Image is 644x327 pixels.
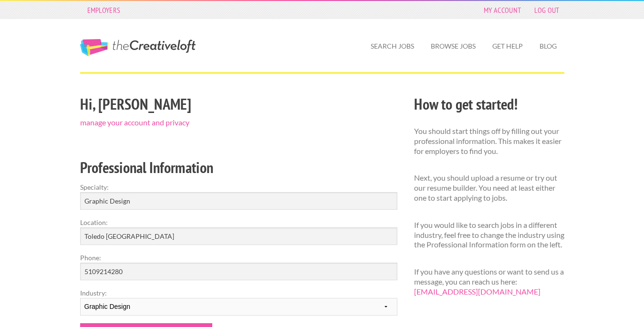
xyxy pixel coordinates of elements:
[530,3,564,17] a: Log Out
[80,182,397,192] label: Specialty:
[485,35,530,57] a: Get Help
[423,35,483,57] a: Browse Jobs
[80,263,397,280] input: Optional
[80,118,189,127] a: manage your account and privacy
[414,220,564,250] p: If you would like to search jobs in a different industry, feel free to change the industry using ...
[80,39,196,56] a: The Creative Loft
[83,3,125,17] a: Employers
[80,253,397,263] label: Phone:
[80,217,397,227] label: Location:
[80,288,397,298] label: Industry:
[414,93,564,115] h2: How to get started!
[532,35,564,57] a: Blog
[414,126,564,156] p: You should start things off by filling out your professional information. This makes it easier fo...
[414,267,564,296] p: If you have any questions or want to send us a message, you can reach us here:
[80,93,397,115] h2: Hi, [PERSON_NAME]
[414,173,564,203] p: Next, you should upload a resume or try out our resume builder. You need at least either one to s...
[414,287,540,296] a: [EMAIL_ADDRESS][DOMAIN_NAME]
[80,227,397,245] input: e.g. New York, NY
[363,35,422,57] a: Search Jobs
[80,157,397,178] h2: Professional Information
[479,3,526,17] a: My Account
